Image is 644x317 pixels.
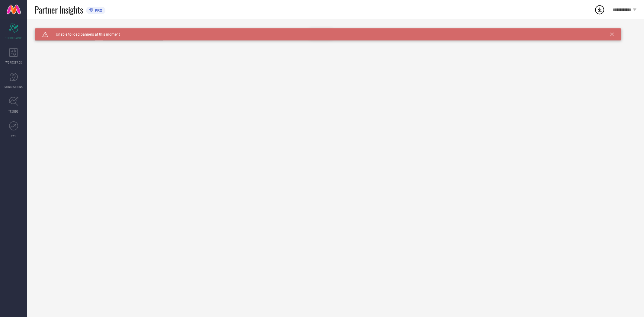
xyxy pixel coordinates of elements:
[48,32,120,37] span: Unable to load banners at this moment
[8,109,19,114] span: TRENDS
[5,60,22,65] span: WORKSPACE
[93,8,102,13] span: PRO
[11,133,17,138] span: FWD
[35,4,83,16] span: Partner Insights
[594,4,605,15] div: Open download list
[5,85,23,89] span: SUGGESTIONS
[35,28,95,33] div: Brand
[5,36,23,40] span: SCORECARDS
